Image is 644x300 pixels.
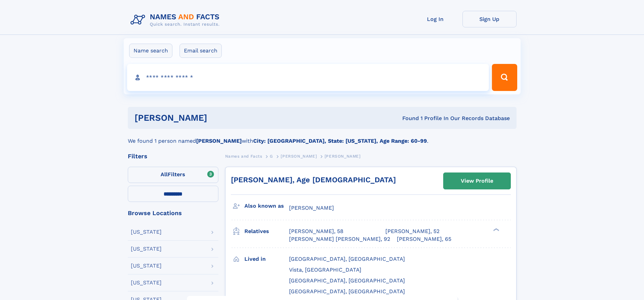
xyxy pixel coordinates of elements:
[244,253,289,265] h3: Lived in
[128,129,517,145] div: We found 1 person named with .
[244,226,289,237] h3: Relatives
[128,153,218,159] div: Filters
[196,138,242,144] b: [PERSON_NAME]
[131,280,162,285] div: [US_STATE]
[289,277,405,284] span: [GEOGRAPHIC_DATA], [GEOGRAPHIC_DATA]
[408,11,462,27] a: Log In
[289,256,405,262] span: [GEOGRAPHIC_DATA], [GEOGRAPHIC_DATA]
[461,173,493,189] div: View Profile
[161,171,168,178] span: All
[127,64,489,91] input: search input
[270,154,273,159] span: G
[131,263,162,269] div: [US_STATE]
[129,44,172,58] label: Name search
[492,64,517,91] button: Search Button
[289,267,361,273] span: Vista, [GEOGRAPHIC_DATA]
[305,115,510,122] div: Found 1 Profile In Our Records Database
[281,152,317,160] a: [PERSON_NAME]
[289,228,343,235] a: [PERSON_NAME], 58
[492,228,500,232] div: ❯
[225,152,262,160] a: Names and Facts
[270,152,273,160] a: G
[325,154,361,159] span: [PERSON_NAME]
[128,11,225,29] img: Logo Names and Facts
[131,246,162,252] div: [US_STATE]
[289,205,334,211] span: [PERSON_NAME]
[289,288,405,295] span: [GEOGRAPHIC_DATA], [GEOGRAPHIC_DATA]
[244,200,289,212] h3: Also known as
[385,228,439,235] a: [PERSON_NAME], 52
[281,154,317,159] span: [PERSON_NAME]
[289,235,390,243] a: [PERSON_NAME] [PERSON_NAME], 92
[462,11,517,27] a: Sign Up
[397,235,451,243] a: [PERSON_NAME], 65
[128,210,218,216] div: Browse Locations
[444,173,510,189] a: View Profile
[128,167,218,183] label: Filters
[135,114,305,122] h1: [PERSON_NAME]
[231,176,396,184] a: [PERSON_NAME], Age [DEMOGRAPHIC_DATA]
[253,138,427,144] b: City: [GEOGRAPHIC_DATA], State: [US_STATE], Age Range: 60-99
[180,44,222,58] label: Email search
[131,229,162,235] div: [US_STATE]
